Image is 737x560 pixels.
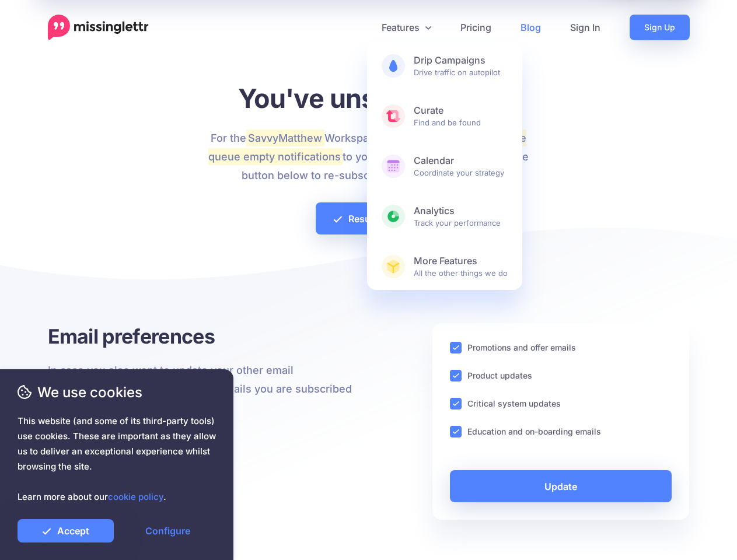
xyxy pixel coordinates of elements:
[467,425,601,438] label: Education and on-boarding emails
[414,255,508,267] b: More Features
[414,155,508,178] span: Coordinate your strategy
[48,323,360,349] h3: Email preferences
[48,361,360,417] p: In case you also want to update your other email preferences, below are the other emails you are ...
[18,414,216,505] span: This website (and some of its third-party tools) use cookies. These are important as they allow u...
[630,15,690,40] a: Sign Up
[414,155,508,167] b: Calendar
[414,255,508,278] span: All the other things we do
[18,519,114,542] a: Accept
[414,104,508,117] b: Curate
[108,491,163,502] a: cookie policy
[208,129,527,164] mark: Curate queue empty notifications
[414,205,508,217] b: Analytics
[367,193,522,240] a: AnalyticsTrack your performance
[450,470,672,502] a: Update
[467,397,561,410] label: Critical system updates
[204,82,533,114] h1: You've unsubscribed
[246,129,324,146] mark: SavvyMatthew
[18,382,216,402] span: We use cookies
[204,129,533,185] p: For the Workspace, we'll no longer send to you. If this was a mistake click the button below to r...
[316,202,421,235] a: Resubscribe
[367,43,522,290] div: Features
[467,341,576,354] label: Promotions and offer emails
[367,43,522,89] a: Drip CampaignsDrive traffic on autopilot
[467,369,532,382] label: Product updates
[414,54,508,78] span: Drive traffic on autopilot
[446,15,506,40] a: Pricing
[367,93,522,139] a: CurateFind and be found
[367,243,522,290] a: More FeaturesAll the other things we do
[120,519,216,542] a: Configure
[414,54,508,66] b: Drip Campaigns
[367,143,522,190] a: CalendarCoordinate your strategy
[556,15,615,40] a: Sign In
[414,104,508,128] span: Find and be found
[506,15,556,40] a: Blog
[367,15,446,40] a: Features
[414,205,508,228] span: Track your performance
